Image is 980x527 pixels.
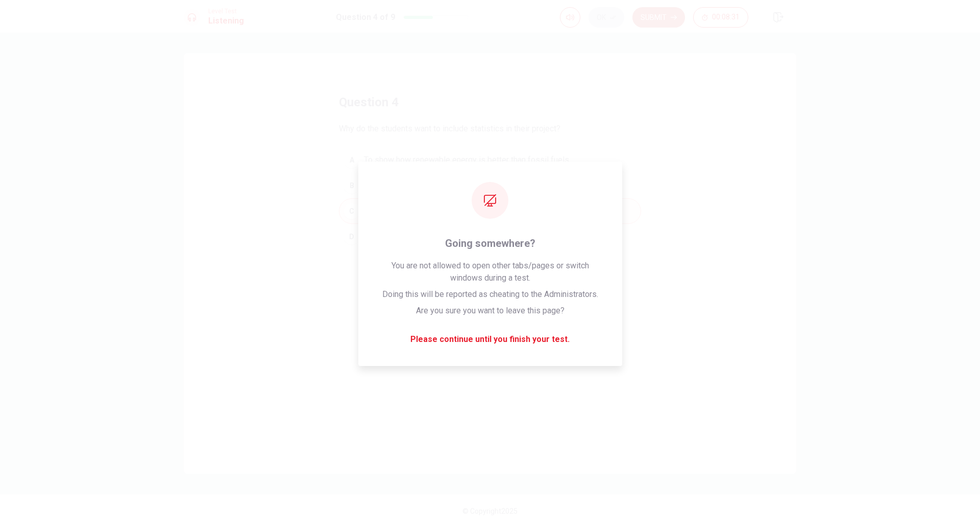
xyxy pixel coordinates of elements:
span: To highlight the cost of renewable energy systems. [364,179,547,192]
span: © Copyright 2025 [462,507,518,515]
div: A [344,152,360,168]
div: B [344,177,360,194]
div: D [344,228,360,245]
button: BTo highlight the cost of renewable energy systems. [339,173,641,198]
span: To compare different types of renewable energy. [364,205,538,217]
button: DTo explain the history of renewable energy. [339,224,641,249]
span: Why do the students want to include statistics in their project? [339,123,560,135]
h1: Question 4 of 9 [336,11,395,24]
h1: Listening [208,15,244,27]
button: 00:08:31 [693,7,748,28]
button: ATo show how renewable energy is better than fossil fuels. [339,147,641,173]
span: To explain the history of renewable energy. [364,231,517,243]
span: Level Test [208,8,244,15]
span: 00:08:31 [712,13,740,21]
span: To show how renewable energy is better than fossil fuels. [364,154,571,166]
button: CTo compare different types of renewable energy. [339,198,641,224]
div: C [344,203,360,219]
button: Submit [632,7,685,28]
h4: question 4 [339,94,399,110]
